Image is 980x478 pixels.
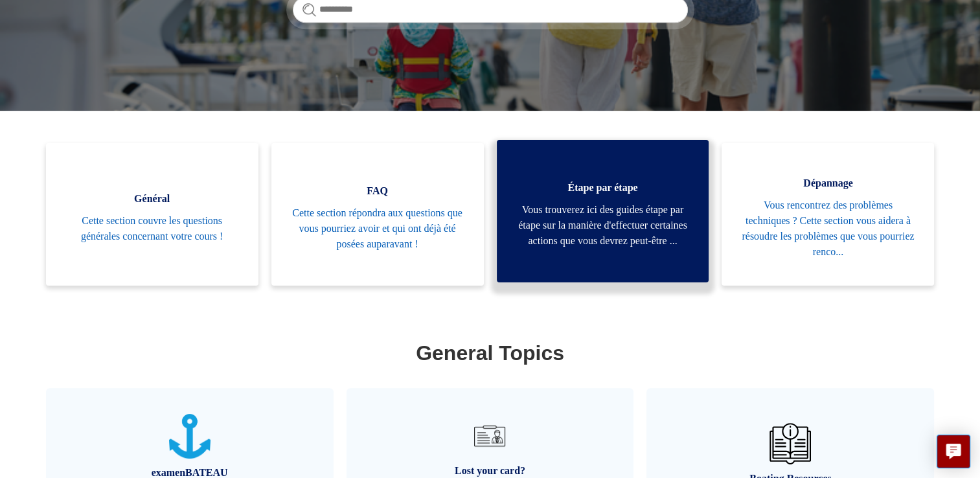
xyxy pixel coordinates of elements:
[65,213,239,244] span: Cette section couvre les questions générales concernant votre cours !
[516,202,690,249] span: Vous trouverez ici des guides étape par étape sur la manière d'effectuer certaines actions que vo...
[169,414,211,459] img: 01JTNN85WSQ5FQ6HNXPDSZ7SRA
[497,140,709,282] a: Étape par étape Vous trouverez ici des guides étape par étape sur la manière d'effectuer certaine...
[46,143,258,286] a: Général Cette section couvre les questions générales concernant votre cours !
[516,180,690,196] span: Étape par étape
[469,415,510,457] img: 01JRG6G4NA4NJ1BVG8MJM761YH
[937,435,970,468] button: Live chat
[291,205,464,252] span: Cette section répondra aux questions que vous pourriez avoir et qui ont déjà été posées auparavant !
[769,423,811,464] img: 01JHREV2E6NG3DHE8VTG8QH796
[291,183,464,199] span: FAQ
[49,337,931,369] h1: General Topics
[741,198,915,260] span: Vous rencontrez des problèmes techniques ? Cette section vous aidera à résoudre les problèmes que...
[65,191,239,207] span: Général
[741,176,915,191] span: Dépannage
[722,143,934,286] a: Dépannage Vous rencontrez des problèmes techniques ? Cette section vous aidera à résoudre les pro...
[271,143,484,286] a: FAQ Cette section répondra aux questions que vous pourriez avoir et qui ont déjà été posées aupar...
